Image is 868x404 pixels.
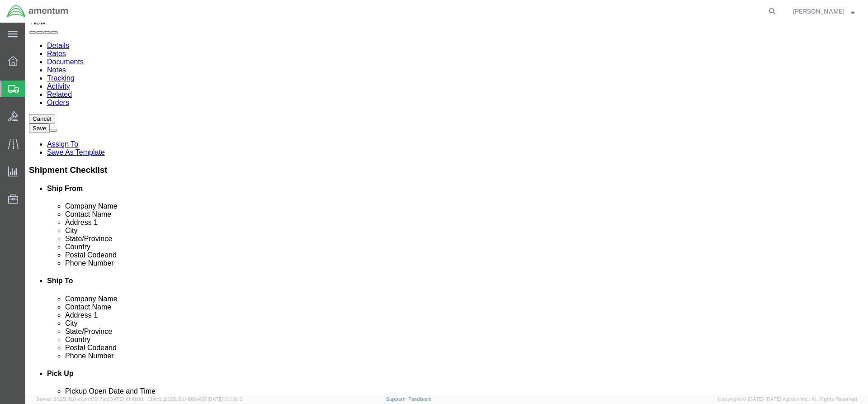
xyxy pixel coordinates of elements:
[25,23,868,394] iframe: FS Legacy Container
[36,396,143,402] span: Server: 2025.18.0-a0edd1917ac
[208,396,243,402] span: [DATE] 10:06:13
[147,396,243,402] span: Client: 2025.18.0-198a450
[793,6,844,16] span: Timothy Lindsey
[386,396,409,402] a: Support
[408,396,431,402] a: Feedback
[6,5,69,18] img: logo
[108,396,143,402] span: [DATE] 10:10:00
[718,395,857,403] span: Copyright © [DATE]-[DATE] Agistix Inc., All Rights Reserved
[793,6,855,17] button: [PERSON_NAME]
